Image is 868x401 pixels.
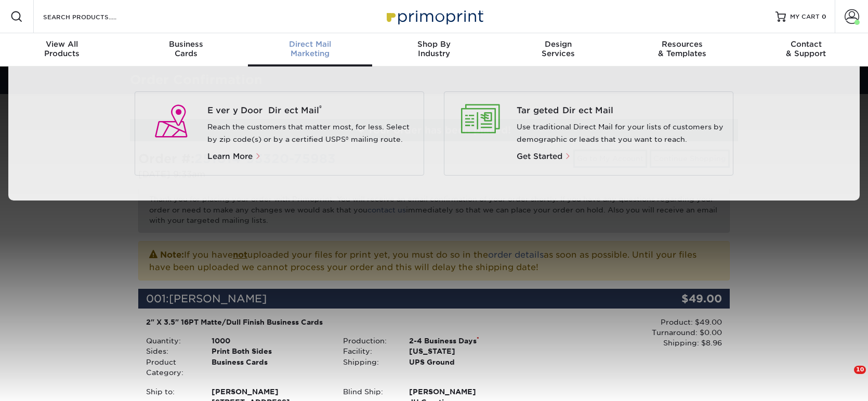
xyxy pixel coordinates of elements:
span: Resources [620,39,744,49]
span: Shop By [372,39,496,49]
div: Services [496,39,620,58]
p: Reach the customers that matter most, for less. Select by zip code(s) or by a certified USPS® mai... [207,121,416,146]
a: Contact& Support [744,33,868,66]
p: Use traditional Direct Mail for your lists of customers by demographic or leads that you want to ... [517,121,725,146]
div: & Support [744,39,868,58]
a: Resources& Templates [620,33,744,66]
span: Get Started [517,152,562,161]
span: Design [496,39,620,49]
iframe: Intercom live chat [833,366,858,391]
div: Industry [372,39,496,58]
input: SEARCH PRODUCTS..... [42,10,143,23]
a: Learn More [207,153,266,161]
sup: ® [319,104,322,112]
div: Marketing [248,39,372,58]
span: 10 [854,366,866,374]
span: 0 [822,13,826,20]
span: MY CART [790,12,820,21]
span: Contact [744,39,868,49]
div: Cards [124,39,248,58]
span: Learn More [207,152,253,161]
img: Primoprint [382,5,486,28]
a: Direct MailMarketing [248,33,372,66]
a: BusinessCards [124,33,248,66]
span: Every Door Direct Mail [207,104,416,117]
a: Shop ByIndustry [372,33,496,66]
span: Business [124,39,248,49]
a: Targeted Direct Mail [517,104,725,117]
a: Every Door Direct Mail® [207,104,416,117]
div: & Templates [620,39,744,58]
a: DesignServices [496,33,620,66]
a: Get Started [517,153,571,161]
span: Direct Mail [248,39,372,49]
